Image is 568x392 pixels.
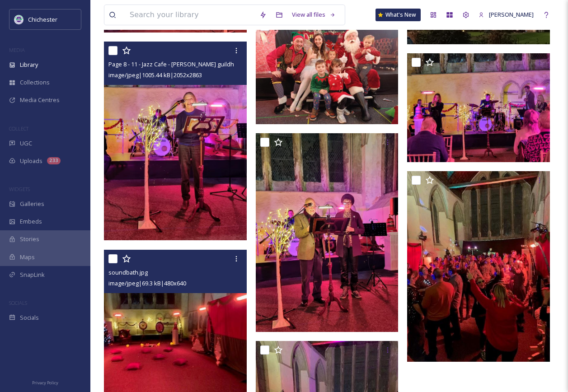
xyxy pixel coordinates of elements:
div: 233 [47,157,61,164]
img: Logo_of_Chichester_District_Council.png [14,15,23,24]
span: [PERSON_NAME] [489,10,534,19]
span: Embeds [20,217,42,226]
a: Privacy Policy [32,377,58,387]
input: Search your library [125,5,255,25]
img: barry smith & naomi foyle guildhall24.jpg [256,133,399,332]
img: 1000004387.jpg [256,17,399,124]
span: Library [20,61,38,69]
img: Page 8 - 11 - Silent disco.jpg [407,171,550,361]
span: SOCIALS [9,299,27,306]
a: What's New [376,9,421,21]
span: Galleries [20,200,44,208]
span: WIDGETS [9,186,30,192]
span: Privacy Policy [32,380,58,386]
span: SnapLink [20,271,45,279]
a: [PERSON_NAME] [474,6,538,23]
a: View all files [287,6,340,23]
span: image/jpeg | 1005.44 kB | 2052 x 2863 [108,71,202,79]
span: soundbath.jpg [108,268,148,276]
span: Collections [20,78,50,87]
span: Maps [20,253,35,261]
span: MEDIA [9,47,25,53]
img: big house guildhall24.jpg [407,53,552,162]
span: COLLECT [9,125,28,132]
span: Stories [20,235,39,243]
span: Socials [20,313,39,322]
span: Chichester [28,15,57,23]
span: UGC [20,139,32,148]
span: Media Centres [20,96,60,104]
span: image/jpeg | 69.3 kB | 480 x 640 [108,279,186,287]
span: Page 8 - 11 - Jazz Cafe - [PERSON_NAME] guildhall24.jpg [108,60,256,68]
img: Page 8 - 11 - Jazz Cafe - paula tinker guildhall24.jpg [104,42,247,241]
span: Uploads [20,157,42,165]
